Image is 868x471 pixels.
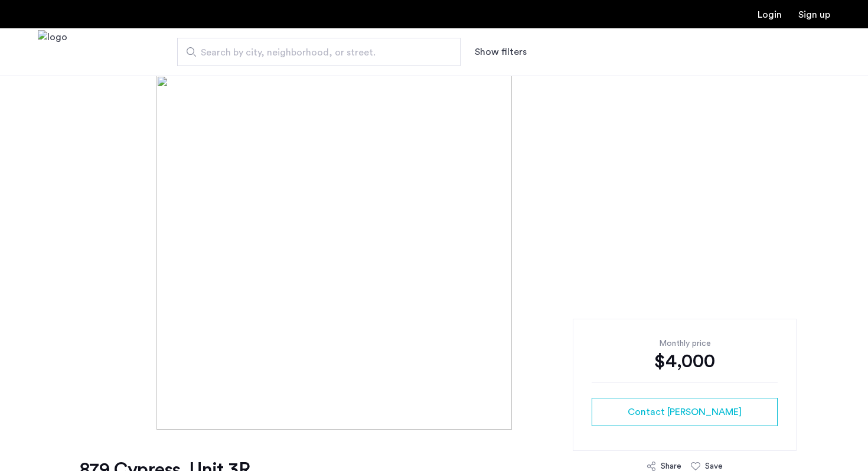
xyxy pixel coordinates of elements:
[628,405,742,419] span: Contact [PERSON_NAME]
[156,76,712,430] img: [object%20Object]
[592,349,778,373] div: $4,000
[201,45,428,60] span: Search by city, neighborhood, or street.
[592,398,778,426] button: button
[38,30,67,74] a: Cazamio Logo
[592,338,778,349] div: Monthly price
[475,45,527,59] button: Show or hide filters
[38,30,67,74] img: logo
[798,10,830,19] a: Registration
[758,10,782,19] a: Login
[177,38,461,66] input: Apartment Search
